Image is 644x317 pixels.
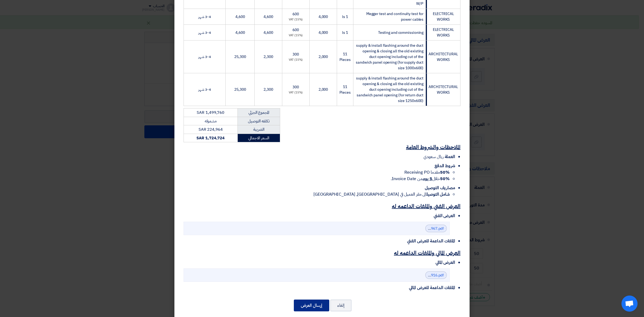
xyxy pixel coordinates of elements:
[436,259,455,266] span: العرض المالي
[366,11,424,22] span: Megger test and continuity test for power cables
[292,84,299,90] span: 300
[426,41,460,73] td: ARCHITECTURAL WORKS
[330,300,352,311] button: إلغاء
[356,75,423,104] span: supply & install flashing around the duct opening & closing all the old existing duct opening inc...
[294,300,329,311] button: إرسال العرض
[409,285,455,291] span: الملفات الداعمة للعرض المالي
[392,202,460,210] u: العرض الفني والملفات الداعمه له
[342,14,348,20] span: 1 ls
[407,238,455,244] span: الملفات الداعمة للعرض الفني
[440,169,450,176] strong: 50%
[234,87,246,92] span: 25,300
[394,249,460,257] u: العرض المالي والملفات الداعمه له
[284,58,307,62] div: (15%) VAT
[434,213,455,219] span: العرض الفني
[426,25,460,41] td: ELECTRICAL WORKS
[264,87,273,92] span: 2,300
[339,84,351,95] span: 11 Pieces
[198,30,211,35] span: 3-4 شهر
[235,30,245,35] span: 4,600
[427,191,450,198] strong: شامل التوصيل
[356,43,423,71] span: supply & install flashing around the duct opening & closing all the old existing duct opening inc...
[198,87,211,92] span: 3-4 شهر
[426,73,460,106] td: ARCHITECTURAL WORKS
[292,27,299,33] span: 600
[235,14,245,20] span: 4,600
[237,108,280,117] td: المجموع الجزئي
[426,9,460,25] td: ELECTRICAL WORKS
[284,90,307,95] div: (15%) VAT
[292,52,299,57] span: 300
[378,30,424,35] span: Testing and commissioning
[319,14,328,20] span: 4,000
[284,33,307,38] div: (15%) VAT
[406,143,460,151] u: الملاحظات والشروط العامة
[319,87,328,92] span: 2,000
[196,135,225,141] strong: SAR 1,724,724
[391,176,450,182] span: خلال من Invoice Date.
[292,11,299,17] span: 600
[425,185,455,191] span: مصاريف التوصيل
[237,125,280,134] td: الضريبة
[339,51,351,63] span: 11 Pieces
[342,30,348,35] span: 1 ls
[319,30,328,35] span: 4,000
[264,30,273,35] span: 4,600
[198,14,211,20] span: 3-4 شهر
[237,117,280,125] td: تكلفه التوصيل
[205,118,217,124] span: مشموله
[621,296,638,312] a: Open chat
[284,17,307,22] div: (15%) VAT
[264,14,273,20] span: 4,600
[423,176,432,182] u: 5 يوم
[404,169,450,176] span: مقدما Receiving PO
[184,108,238,117] td: SAR 1,499,760
[445,154,455,160] span: العملة
[440,176,450,182] strong: 50%
[237,134,280,142] td: السعر الاجمالي
[423,154,444,160] span: ريال سعودي
[184,191,450,198] li: الى مقر العميل في [GEOGRAPHIC_DATA], [GEOGRAPHIC_DATA]
[434,163,455,169] span: شروط الدفع
[264,54,273,60] span: 2,300
[319,54,328,60] span: 2,000
[198,54,211,60] span: 3-4 شهر
[234,54,246,60] span: 25,300
[199,126,223,132] span: SAR 224,964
